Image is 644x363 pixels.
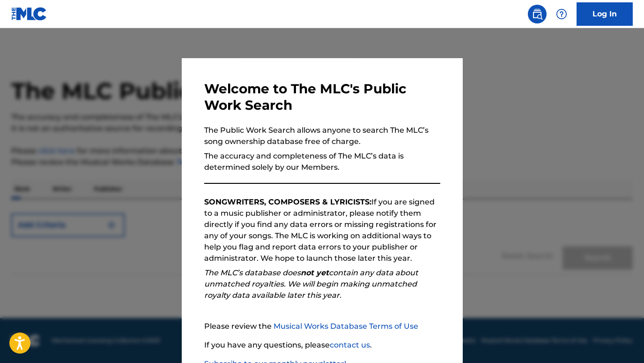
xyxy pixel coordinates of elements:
h3: Welcome to The MLC's Public Work Search [204,81,440,113]
strong: SONGWRITERS, COMPOSERS & LYRICISTS: [204,197,371,206]
p: Please review the [204,321,440,332]
a: contact us [330,340,370,349]
p: If you are signed to a music publisher or administrator, please notify them directly if you find ... [204,197,440,264]
img: search [532,8,543,20]
em: The MLC’s database does contain any data about unmatched royalties. We will begin making unmatche... [204,268,418,300]
p: The accuracy and completeness of The MLC’s data is determined solely by our Members. [204,151,440,173]
a: Musical Works Database Terms of Use [274,322,418,331]
p: If you have any questions, please . [204,340,440,351]
p: The Public Work Search allows anyone to search The MLC’s song ownership database free of charge. [204,125,440,147]
div: Help [552,5,571,23]
strong: not yet [301,268,329,277]
img: MLC Logo [11,7,47,21]
img: help [556,8,567,20]
a: Public Search [528,5,547,23]
a: Log In [577,2,633,26]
